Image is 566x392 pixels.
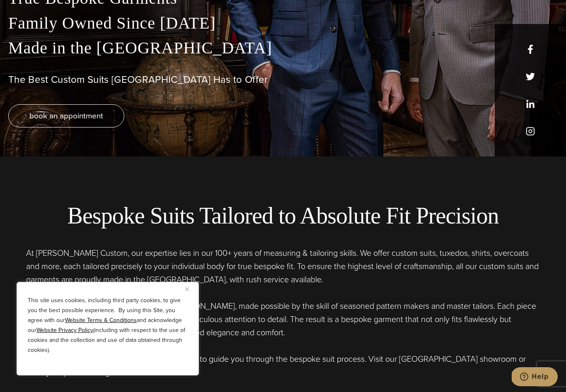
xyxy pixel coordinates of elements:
img: Close [185,287,189,291]
iframe: Opens a widget where you can chat to one of our agents [512,367,558,388]
p: At [PERSON_NAME] Custom, our expertise lies in our 100+ years of measuring & tailoring skills. We... [26,246,540,286]
p: Allow our five generations of tailoring experience to guide you through the bespoke suit process.... [26,352,540,379]
a: Website Privacy Policy [36,326,93,334]
h2: Bespoke Suits Tailored to Absolute Fit Precision [8,202,558,230]
button: Close [185,284,195,294]
p: An impeccable fit is the hallmark of every [PERSON_NAME], made possible by the skill of seasoned ... [26,299,540,339]
a: book an appointment [8,104,124,127]
h1: The Best Custom Suits [GEOGRAPHIC_DATA] Has to Offer [8,74,558,86]
span: book an appointment [29,110,103,122]
p: This site uses cookies, including third party cookies, to give you the best possible experience. ... [28,296,188,355]
a: Website Terms & Conditions [65,316,137,325]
